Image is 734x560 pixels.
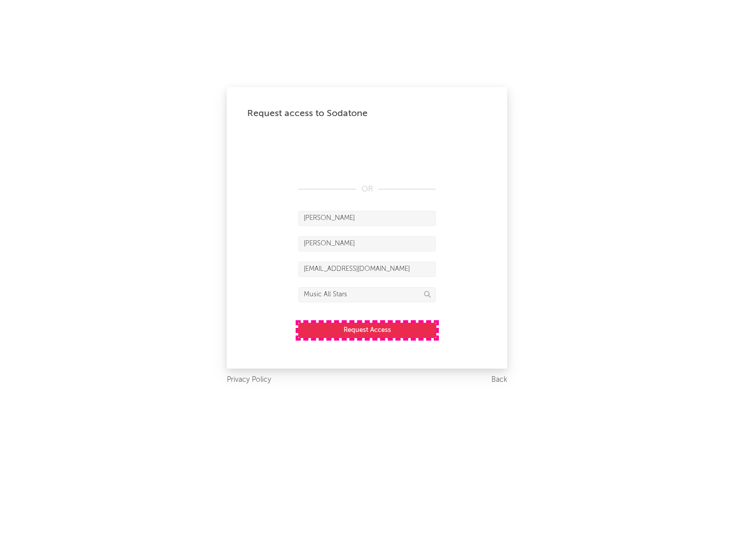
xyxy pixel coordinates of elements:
a: Back [491,374,507,386]
input: First Name [298,211,436,226]
input: Email [298,262,436,277]
input: Last Name [298,236,436,251]
div: Request access to Sodatone [247,107,487,120]
button: Request Access [298,323,436,338]
div: OR [298,183,436,195]
a: Privacy Policy [227,374,271,386]
input: Division [298,287,436,302]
